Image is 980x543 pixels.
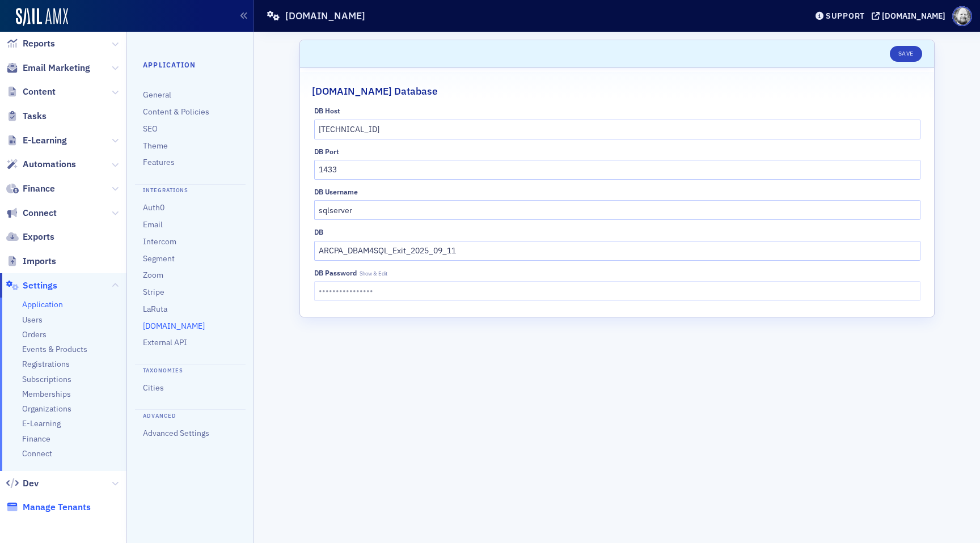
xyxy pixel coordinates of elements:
span: Exports [23,231,54,243]
a: Segment [143,253,175,264]
h4: Advanced [135,409,246,420]
a: SEO [143,124,158,134]
div: DB Port [314,147,339,156]
span: Tasks [23,110,47,122]
a: Content [6,86,56,98]
a: Features [143,157,175,167]
a: External API [143,337,187,347]
a: Orders [22,329,47,340]
a: Organizations [22,404,71,414]
a: Email [143,219,163,230]
span: Automations [23,158,76,171]
h2: [DOMAIN_NAME] Database [312,84,438,99]
a: Users [22,315,43,325]
span: Reports [23,37,55,50]
a: Advanced Settings [143,428,209,438]
a: Stripe [143,287,164,297]
a: Subscriptions [22,374,71,385]
span: Manage Tenants [23,501,91,514]
a: Connect [22,448,52,459]
a: [DOMAIN_NAME] [143,321,205,331]
a: Reports [6,37,55,50]
div: DB Host [314,107,340,115]
a: Intercom [143,236,176,247]
a: Dev [6,477,39,490]
span: E-Learning [23,134,67,147]
a: Content & Policies [143,107,209,117]
a: Theme [143,141,168,151]
a: General [143,90,171,100]
a: Finance [22,434,50,444]
a: Finance [6,183,55,195]
a: Memberships [22,389,71,400]
div: DB Username [314,188,358,196]
a: Auth0 [143,202,164,213]
div: DB [314,228,323,236]
button: [DOMAIN_NAME] [872,12,949,20]
a: Imports [6,255,56,268]
a: Exports [6,231,54,243]
a: Tasks [6,110,47,122]
a: Settings [6,279,57,292]
span: Dev [23,477,39,490]
a: Events & Products [22,344,87,355]
button: Save [890,46,922,62]
img: SailAMX [16,8,68,26]
div: [DOMAIN_NAME] [882,11,945,21]
h4: Application [143,60,238,70]
span: Profile [952,6,972,26]
a: Email Marketing [6,62,90,74]
h4: Integrations [135,184,246,195]
div: DB Password [314,269,357,277]
a: LaRuta [143,304,167,314]
a: Application [22,299,63,310]
span: Connect [23,207,57,219]
a: Manage Tenants [6,501,91,514]
span: Imports [23,255,56,268]
a: Registrations [22,359,70,370]
span: Email Marketing [23,62,90,74]
div: Support [826,11,865,21]
a: Automations [6,158,76,171]
h4: Taxonomies [135,364,246,375]
a: E-Learning [22,418,61,429]
a: E-Learning [6,134,67,147]
a: Cities [143,383,164,393]
a: Zoom [143,270,163,280]
h1: [DOMAIN_NAME] [285,9,365,23]
span: Show & Edit [360,270,387,277]
span: Content [23,86,56,98]
span: Settings [23,279,57,292]
span: Finance [23,183,55,195]
a: Connect [6,207,57,219]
